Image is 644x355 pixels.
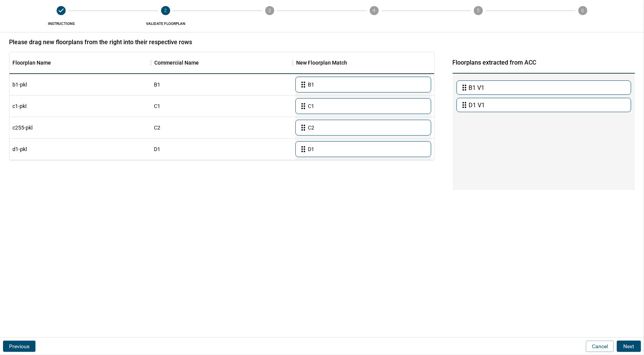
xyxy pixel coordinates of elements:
span: Validate SITE [429,21,528,26]
div: Please drag new floorplans from the right into their respective rows [9,39,635,52]
text: 3 [269,8,271,13]
button: Cancel [586,341,614,352]
div: Commercial Name [151,60,292,66]
div: D1 [295,141,431,157]
div: B1 V1 [456,80,631,95]
div: B1 [151,82,292,88]
text: 4 [373,8,375,13]
div: New Floorplan Match [292,60,434,66]
div: C2 [295,120,431,136]
button: Previous [3,341,35,352]
div: d1-pkl [9,146,151,152]
div: C1 [295,98,431,114]
div: Floorplans extracted from ACC [453,52,635,74]
button: Next [617,341,641,352]
div: C2 [151,125,292,131]
div: b1-pkl [9,82,151,88]
div: C1 [151,103,292,109]
div: c1-pkl [9,103,151,109]
text: 6 [581,8,584,13]
div: Floorplan Name [9,60,151,66]
span: [GEOGRAPHIC_DATA] [325,21,424,26]
div: D1 V1 [456,98,631,112]
div: c255-pkl [9,125,151,131]
span: Instructions [12,21,111,26]
text: 5 [477,8,480,13]
div: B1 [295,77,431,93]
span: Validate FLOORPLAN [117,21,215,26]
span: Confirm [534,21,632,26]
span: Validate COMMON_AREA [221,21,319,26]
div: D1 [151,146,292,152]
text: 2 [164,8,167,13]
